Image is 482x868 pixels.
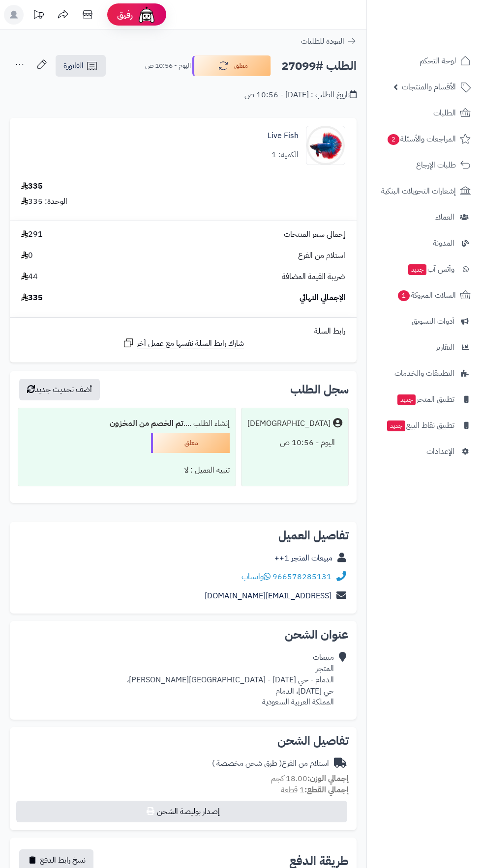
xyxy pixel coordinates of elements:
span: وآتس آب [407,262,454,276]
img: 1668693416-2844004-Center-1-90x90.jpg [306,126,345,165]
a: وآتس آبجديد [373,257,476,281]
a: تطبيق نقاط البيعجديد [373,414,476,437]
a: [EMAIL_ADDRESS][DOMAIN_NAME] [205,590,331,602]
span: 44 [21,271,38,282]
div: الكمية: 1 [271,149,299,161]
div: [DEMOGRAPHIC_DATA] [247,418,331,429]
span: إجمالي سعر المنتجات [284,229,345,240]
h3: سجل الطلب [290,384,349,395]
div: اليوم - 10:56 ص [247,433,342,452]
span: العملاء [435,210,454,224]
span: 1 [398,290,410,301]
span: العودة للطلبات [301,35,344,47]
span: الفاتورة [63,60,84,72]
h2: تفاصيل الشحن [18,735,349,747]
small: اليوم - 10:56 ص [145,61,191,71]
a: واتساب [241,571,271,583]
div: 335 [21,181,43,192]
button: أضف تحديث جديد [19,379,100,400]
button: معلق [192,56,271,76]
strong: إجمالي الوزن: [307,773,349,784]
span: جديد [408,264,426,275]
span: تطبيق المتجر [396,392,454,406]
a: تطبيق المتجرجديد [373,388,476,411]
a: العودة للطلبات [301,35,357,47]
small: 1 قطعة [281,784,349,796]
h2: عنوان الشحن [18,629,349,641]
a: المراجعات والأسئلة2 [373,127,476,151]
div: معلق [151,433,230,453]
h2: الطلب #27099 [281,56,357,76]
a: أدوات التسويق [373,309,476,333]
span: ( طرق شحن مخصصة ) [212,757,282,769]
div: مبيعات المتجر الدمام - حي [DATE] - [GEOGRAPHIC_DATA][PERSON_NAME]، حي [DATE]، الدمام المملكة العر... [127,652,334,708]
div: الوحدة: 335 [21,196,67,207]
span: 0 [21,250,33,261]
a: تحديثات المنصة [26,5,51,27]
span: 291 [21,229,43,240]
button: إصدار بوليصة الشحن [16,801,347,822]
a: طلبات الإرجاع [373,153,476,177]
a: المدونة [373,231,476,255]
div: إنشاء الطلب .... [24,414,230,433]
span: جديد [387,420,405,431]
span: نسخ رابط الدفع [40,854,86,866]
a: 966578285131 [272,571,331,583]
span: تطبيق نقاط البيع [386,419,454,432]
span: أدوات التسويق [412,314,454,328]
span: لوحة التحكم [420,54,456,68]
span: السلات المتروكة [397,288,456,302]
span: 335 [21,292,43,304]
span: الإعدادات [426,445,454,458]
span: الأقسام والمنتجات [402,80,456,94]
small: 18.00 كجم [271,773,349,784]
a: التقارير [373,336,476,359]
a: Live Fish [268,130,299,141]
a: مبيعات المتجر 1++ [274,552,332,564]
a: السلات المتروكة1 [373,283,476,307]
span: ضريبة القيمة المضافة [282,271,345,282]
span: رفيق [117,9,133,21]
span: استلام من الفرع [298,250,345,261]
span: الطلبات [433,106,456,120]
a: شارك رابط السلة نفسها مع عميل آخر [122,337,244,349]
div: رابط السلة [14,326,353,337]
span: التطبيقات والخدمات [394,366,454,380]
span: 2 [388,134,399,145]
img: ai-face.png [137,5,156,25]
div: تاريخ الطلب : [DATE] - 10:56 ص [244,89,357,101]
div: تنبيه العميل : لا [24,461,230,480]
a: الفاتورة [56,55,106,77]
span: طلبات الإرجاع [416,158,456,172]
span: شارك رابط السلة نفسها مع عميل آخر [137,338,244,349]
span: الإجمالي النهائي [300,292,345,304]
span: التقارير [436,340,454,354]
span: المراجعات والأسئلة [387,132,456,146]
a: التطبيقات والخدمات [373,362,476,385]
a: الإعدادات [373,440,476,463]
a: إشعارات التحويلات البنكية [373,179,476,203]
span: المدونة [433,236,454,250]
div: استلام من الفرع [212,758,329,769]
span: جديد [397,394,416,405]
strong: إجمالي القطع: [304,784,349,796]
a: العملاء [373,205,476,229]
b: تم الخصم من المخزون [110,418,183,429]
a: الطلبات [373,101,476,125]
a: لوحة التحكم [373,49,476,73]
h2: طريقة الدفع [289,855,349,867]
h2: تفاصيل العميل [18,530,349,541]
span: إشعارات التحويلات البنكية [381,184,456,198]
